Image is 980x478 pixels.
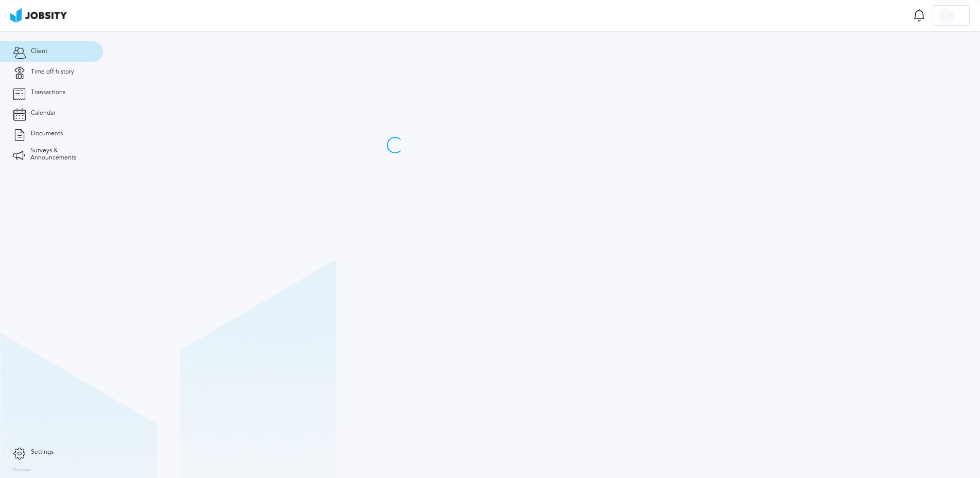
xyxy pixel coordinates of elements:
[10,8,67,23] img: ab4bad089aa723f57921c736e9817d99.png
[31,68,74,76] span: Time off history
[31,130,63,137] span: Documents
[31,48,47,55] span: Client
[13,467,32,473] label: Version:
[31,449,54,456] span: Settings
[31,89,65,96] span: Transactions
[30,147,90,162] span: Surveys & Announcements
[31,110,56,117] span: Calendar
